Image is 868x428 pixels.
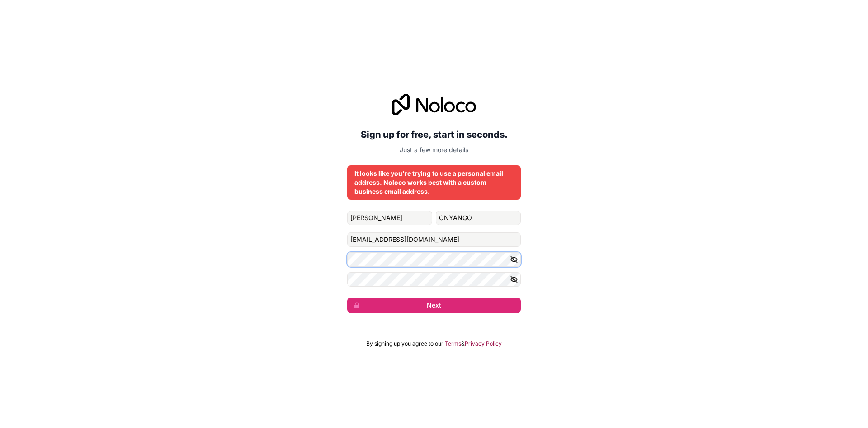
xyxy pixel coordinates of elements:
span: & [461,340,465,347]
span: By signing up you agree to our [366,340,443,347]
h2: Sign up for free, start in seconds. [347,126,521,143]
div: It looks like you're trying to use a personal email address. Noloco works best with a custom busi... [354,169,514,196]
a: Terms [445,340,461,347]
input: Email address [347,232,521,247]
p: Just a few more details [347,145,521,154]
a: Privacy Policy [465,340,502,347]
input: Password [347,252,521,267]
input: Confirm password [347,272,521,287]
input: given-name [347,211,432,225]
button: Next [347,298,521,313]
input: family-name [436,211,521,225]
